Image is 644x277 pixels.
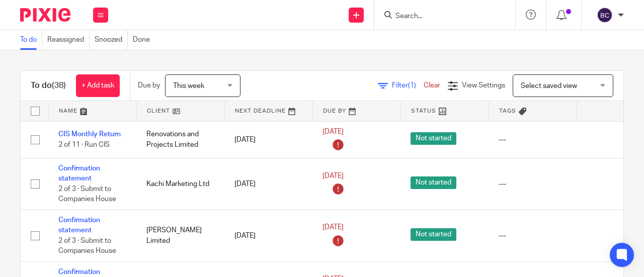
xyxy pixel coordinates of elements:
[597,7,613,23] img: svg%3E
[52,81,66,89] span: (38)
[323,128,344,135] span: [DATE]
[394,12,485,21] input: Search
[58,131,121,138] a: CIS Monthly Return
[136,158,224,210] td: Kachi Marketing Ltd
[20,8,70,22] img: Pixie
[95,30,128,50] a: Snoozed
[224,210,312,261] td: [DATE]
[424,82,440,89] a: Clear
[47,30,90,50] a: Reassigned
[411,176,456,189] span: Not started
[224,158,312,210] td: [DATE]
[499,108,516,114] span: Tags
[408,82,416,89] span: (1)
[323,224,344,231] span: [DATE]
[323,172,344,179] span: [DATE]
[499,135,567,145] div: ---
[136,210,224,261] td: [PERSON_NAME] Limited
[224,121,312,158] td: [DATE]
[462,82,505,89] span: View Settings
[58,217,100,234] a: Confirmation statement
[58,165,100,182] a: Confirmation statement
[392,82,424,89] span: Filter
[411,132,456,145] span: Not started
[20,30,42,50] a: To do
[58,237,116,255] span: 2 of 3 · Submit to Companies House
[133,30,155,50] a: Done
[411,228,456,241] span: Not started
[499,179,567,189] div: ---
[499,231,567,241] div: ---
[136,121,224,158] td: Renovations and Projects Limited
[31,80,66,91] h1: To do
[173,82,204,89] span: This week
[76,74,120,97] a: + Add task
[58,186,116,203] span: 2 of 3 · Submit to Companies House
[138,80,160,90] p: Due by
[521,82,577,89] span: Select saved view
[58,141,110,148] span: 2 of 11 · Run CIS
